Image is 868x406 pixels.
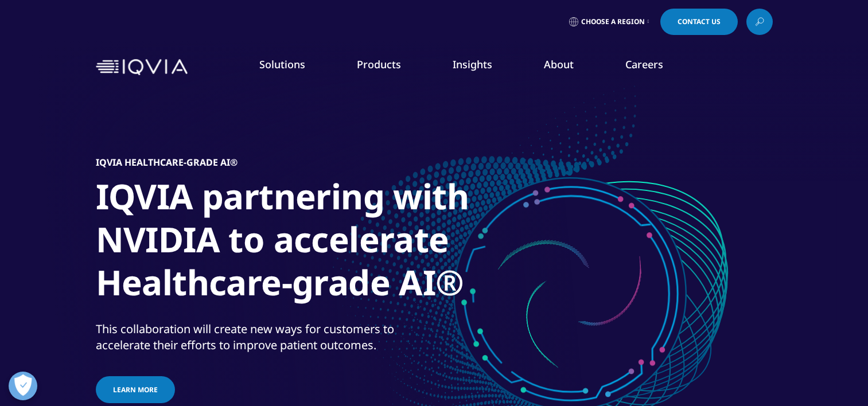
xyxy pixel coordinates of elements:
[678,18,721,25] span: Contact Us
[660,9,738,35] a: Contact Us
[259,57,305,71] a: Solutions
[357,57,401,71] a: Products
[544,57,574,71] a: About
[625,57,663,71] a: Careers
[96,175,526,311] h1: IQVIA partnering with NVIDIA to accelerate Healthcare-grade AI®
[113,385,158,395] span: Learn more
[96,157,238,168] h5: IQVIA Healthcare-grade AI®
[453,57,492,71] a: Insights
[96,376,175,403] a: Learn more
[96,321,431,353] div: This collaboration will create new ways for customers to accelerate their efforts to improve pati...
[96,59,188,76] img: IQVIA Healthcare Information Technology and Pharma Clinical Research Company
[192,40,773,94] nav: Primary
[581,17,645,26] span: Choose a Region
[9,372,37,400] button: Open Preferences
